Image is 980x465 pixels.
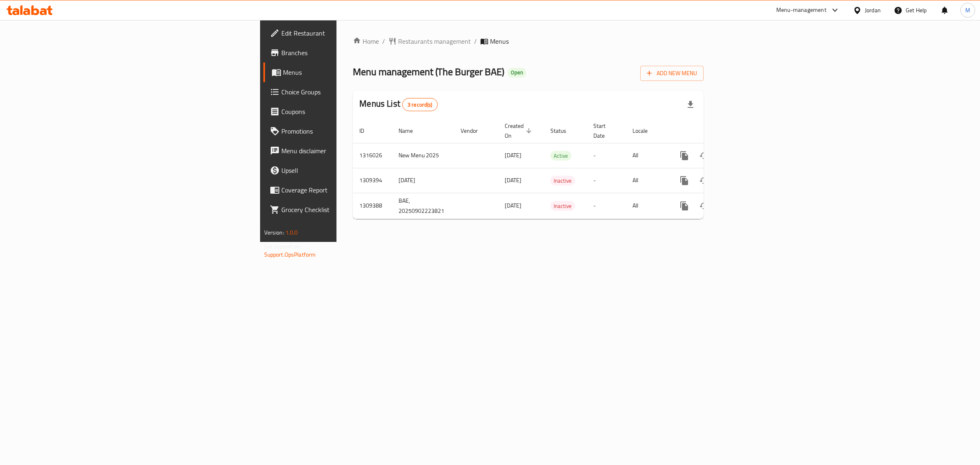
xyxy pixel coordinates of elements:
[505,175,521,186] span: [DATE]
[550,201,575,211] span: Inactive
[776,5,826,15] div: Menu-management
[263,82,424,102] a: Choice Groups
[281,165,417,175] span: Upsell
[550,126,577,136] span: Status
[263,141,424,161] a: Menu disclaimer
[694,146,714,165] button: Change Status
[263,121,424,141] a: Promotions
[281,126,417,136] span: Promotions
[865,6,881,15] div: Jordan
[461,126,488,136] span: Vendor
[281,107,417,116] span: Coupons
[264,241,302,252] span: Get support on:
[505,200,521,211] span: [DATE]
[647,68,697,78] span: Add New Menu
[353,118,759,219] table: enhanced table
[281,185,417,195] span: Coverage Report
[281,87,417,97] span: Choice Groups
[490,36,509,46] span: Menus
[264,249,316,260] a: Support.OpsPlatform
[263,63,424,82] a: Menus
[640,66,704,81] button: Add New Menu
[965,6,970,15] span: M
[505,121,534,141] span: Created On
[626,168,668,193] td: All
[626,143,668,168] td: All
[281,205,417,215] span: Grocery Checklist
[550,176,575,186] div: Inactive
[402,98,438,111] div: Total records count
[550,176,575,186] span: Inactive
[281,48,417,58] span: Branches
[668,118,759,143] th: Actions
[353,63,504,81] span: Menu management ( The Burger BAE )
[675,146,694,165] button: more
[508,69,526,76] span: Open
[550,151,571,161] span: Active
[474,36,477,46] li: /
[505,150,521,161] span: [DATE]
[263,161,424,180] a: Upsell
[675,196,694,216] button: more
[675,171,694,190] button: more
[263,200,424,219] a: Grocery Checklist
[353,36,704,46] nav: breadcrumb
[263,23,424,43] a: Edit Restaurant
[633,126,658,136] span: Locale
[264,227,284,238] span: Version:
[587,143,626,168] td: -
[508,68,526,78] div: Open
[283,67,417,77] span: Menus
[281,28,417,38] span: Edit Restaurant
[587,168,626,193] td: -
[359,98,437,111] h2: Menus List
[263,180,424,200] a: Coverage Report
[398,36,471,46] span: Restaurants management
[388,36,471,46] a: Restaurants management
[263,43,424,63] a: Branches
[694,171,714,190] button: Change Status
[587,193,626,219] td: -
[681,95,700,114] div: Export file
[359,126,375,136] span: ID
[281,146,417,156] span: Menu disclaimer
[399,126,423,136] span: Name
[593,121,616,141] span: Start Date
[694,196,714,216] button: Change Status
[285,227,298,238] span: 1.0.0
[263,102,424,121] a: Coupons
[403,101,437,109] span: 3 record(s)
[626,193,668,219] td: All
